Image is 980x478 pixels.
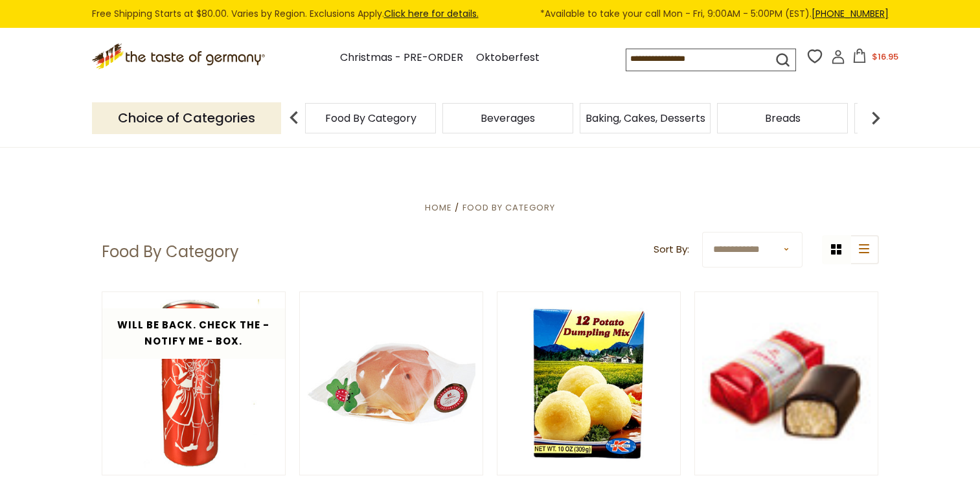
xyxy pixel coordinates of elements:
img: Almdudler Austrian Soft Drink with Alpine Herbs 11.2 fl oz [102,292,286,475]
h1: Food By Category [102,242,239,262]
span: *Available to take your call Mon - Fri, 9:00AM - 5:00PM (EST). [540,6,889,21]
a: Click here for details. [384,7,479,20]
a: Oktoberfest [476,49,540,67]
a: Baking, Cakes, Desserts [586,113,705,123]
img: next arrow [863,105,889,131]
img: Niederegger Pure Marzipan Good Luck Pigs, .44 oz [300,292,483,475]
a: Christmas - PRE-ORDER [340,49,463,67]
a: [PHONE_NUMBER] [812,7,889,20]
button: $16.95 [848,49,903,68]
span: $16.95 [872,51,898,63]
a: Beverages [481,113,535,123]
label: Sort By: [654,242,689,258]
a: Food By Category [462,201,555,214]
a: Home [425,201,452,214]
img: previous arrow [281,105,307,131]
p: Choice of Categories [92,102,281,134]
img: Dr. Knoll German Potato Dumplings Mix "Half and Half" in Box, 12 pc. 10 oz. [497,292,681,475]
a: Food By Category [325,113,416,123]
a: Breads [765,113,801,123]
div: Free Shipping Starts at $80.00. Varies by Region. Exclusions Apply. [92,6,889,21]
img: Niederegger "Classics Petit" Dark Chocolate Covered Marzipan Loaf, 15g [695,315,878,452]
